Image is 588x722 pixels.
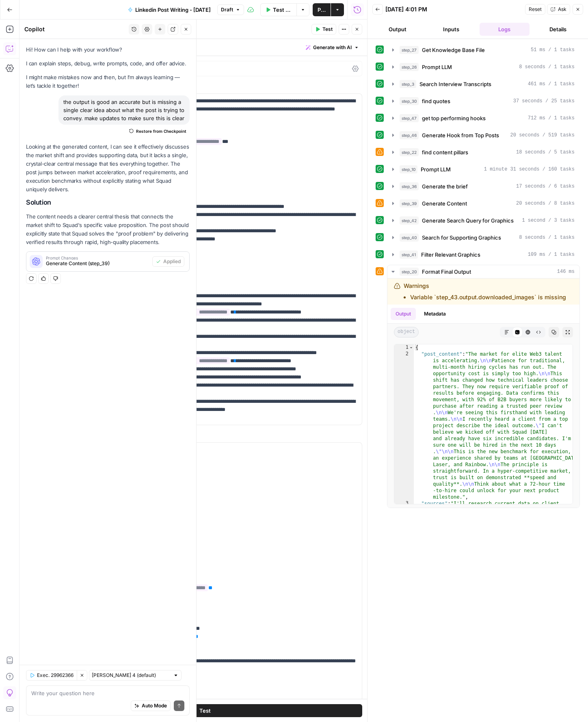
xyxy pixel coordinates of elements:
span: 20 seconds / 519 tasks [510,132,575,139]
div: 2 [394,351,414,500]
span: 51 ms / 1 tasks [531,46,575,54]
div: 146 ms [387,279,579,508]
button: Output [391,308,416,320]
span: 8 seconds / 1 tasks [519,234,575,241]
span: Generate the brief [422,182,468,190]
button: 17 seconds / 6 tasks [387,180,579,193]
span: 712 ms / 1 tasks [528,115,575,122]
button: 1 second / 3 tasks [387,214,579,227]
span: step_10 [400,165,417,173]
div: 1 [394,344,414,351]
button: Applied [152,256,184,267]
span: step_26 [400,63,419,71]
button: Linkedin Post Writing - [DATE] [123,3,216,16]
button: 461 ms / 1 tasks [387,78,579,91]
button: Restore from Checkpoint [126,126,190,136]
label: Chat [48,432,362,440]
button: 20 seconds / 8 tasks [387,197,579,210]
button: 712 ms / 1 tasks [387,112,579,125]
span: Generate Search Query for Graphics [422,216,514,225]
li: Variable `step_43.output.downloaded_images` is missing [410,293,566,301]
span: Draft [221,6,233,13]
span: Test [322,26,333,33]
span: object [394,327,419,337]
span: step_41 [400,251,418,259]
span: 146 ms [557,268,575,275]
button: Draft [217,4,244,15]
button: Details [533,23,583,36]
span: Reset [529,6,542,13]
input: Claude Sonnet 4 (default) [92,671,170,679]
button: Test Workflow [260,3,296,16]
span: step_30 [400,97,419,105]
span: 17 seconds / 6 tasks [516,183,575,190]
button: Output [372,23,423,36]
h2: Solution [26,199,190,206]
p: Hi! How can I help with your workflow? [26,45,190,54]
button: Inputs [426,23,476,36]
span: step_40 [400,233,419,242]
span: Auto Mode [142,702,167,709]
span: Test [199,707,211,715]
button: 146 ms [387,265,579,278]
button: 109 ms / 1 tasks [387,248,579,261]
p: I can explain steps, debug, write prompts, code, and offer advice. [26,59,190,68]
button: Exec. 29962366 [26,670,77,681]
span: Get Knowledge Base File [422,46,485,54]
span: Prompt LLM [422,63,452,71]
button: 37 seconds / 25 tasks [387,95,579,108]
span: Toggle code folding, rows 1 through 58 [409,344,413,351]
div: Warnings [404,282,566,301]
span: Applied [163,258,181,265]
span: 1 second / 3 tasks [522,217,575,224]
button: Auto Mode [131,700,171,711]
button: 8 seconds / 1 tasks [387,61,579,73]
span: 461 ms / 1 tasks [528,80,575,88]
span: Prompt LLM [421,165,451,173]
button: Ask [547,4,570,15]
span: Search Interview Transcripts [419,80,491,88]
span: 109 ms / 1 tasks [528,251,575,258]
span: Linkedin Post Writing - [DATE] [135,6,211,14]
span: Publish [318,6,326,14]
button: 20 seconds / 519 tasks [387,129,579,142]
button: 8 seconds / 1 tasks [387,231,579,244]
button: 51 ms / 1 tasks [387,43,579,56]
span: 1 minute 31 seconds / 160 tasks [484,166,575,173]
span: 18 seconds / 5 tasks [516,149,575,156]
span: Restore from Checkpoint [136,128,186,134]
span: Exec. 29962366 [37,672,73,679]
span: Test Workflow [273,6,292,14]
button: Metadata [419,308,451,320]
span: step_47 [400,114,419,122]
span: Generate Content [422,199,467,208]
p: Looking at the generated content, I can see it effectively discusses the market shift and provide... [26,143,190,194]
span: step_39 [400,199,419,208]
div: the output is good an accurate but is missing a single clear idea about what the post is trying t... [58,95,190,125]
span: step_36 [400,182,419,190]
button: 18 seconds / 5 tasks [387,146,579,159]
span: step_42 [400,216,419,225]
span: get top performing hooks [422,114,486,122]
span: step_20 [400,268,419,276]
span: step_46 [400,131,419,139]
span: step_27 [400,46,419,54]
label: System Prompt [48,83,362,91]
span: find quotes [422,97,450,105]
span: 8 seconds / 1 tasks [519,63,575,71]
button: Reset [525,4,545,15]
span: Generate Hook from Top Posts [422,131,499,139]
span: 20 seconds / 8 tasks [516,200,575,207]
button: Test [311,24,336,35]
span: Ask [558,6,566,13]
span: 37 seconds / 25 tasks [513,97,575,105]
div: Copilot [24,25,126,33]
div: Write your prompt [43,39,367,56]
button: Publish [313,3,331,16]
span: Filter Relevant Graphics [421,251,480,259]
span: find content pillars [422,148,468,156]
span: Search for Supporting Graphics [422,233,501,242]
span: Generate with AI [313,44,352,51]
button: 1 minute 31 seconds / 160 tasks [387,163,579,176]
span: Generate Content (step_39) [46,260,149,267]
